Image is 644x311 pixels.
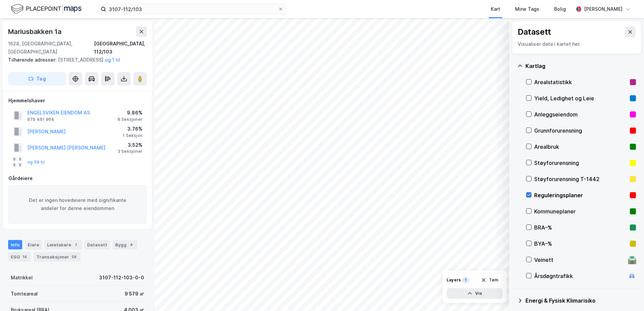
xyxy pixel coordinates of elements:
[584,5,622,13] div: [PERSON_NAME]
[534,127,627,135] div: Grunnforurensning
[123,133,142,138] div: 1 Seksjon
[123,125,142,133] div: 3.76%
[118,141,142,149] div: 3.52%
[11,290,38,298] div: Tomteareal
[610,279,644,311] iframe: Chat Widget
[8,57,58,63] span: Tilhørende adresser:
[99,274,144,282] div: 3107-112-103-0-0
[518,40,636,48] div: Visualiser data i kartet her.
[477,275,503,285] button: Tøm
[518,27,551,37] div: Datasett
[447,277,461,283] div: Layers
[491,5,500,13] div: Kart
[447,288,503,299] button: Vis
[525,62,636,70] div: Kartlag
[8,185,147,223] div: Det er ingen hovedeiere med signifikante andeler for denne eiendommen
[34,252,80,262] div: Transaksjoner
[534,143,627,151] div: Arealbruk
[25,240,42,249] div: Eiere
[112,240,137,249] div: Bygg
[8,40,94,56] div: 1628, [GEOGRAPHIC_DATA], [GEOGRAPHIC_DATA]
[534,223,627,232] div: BRA–%
[8,72,66,85] button: Tag
[534,159,627,167] div: Støyforurensning
[27,117,54,122] div: 979 491 964
[534,78,627,86] div: Arealstatistikk
[128,241,135,248] div: 4
[534,94,627,102] div: Yield, Ledighet og Leie
[72,241,79,248] div: 1
[462,277,469,283] div: 1
[21,253,28,260] div: 14
[118,149,142,154] div: 3 Seksjoner
[534,256,625,264] div: Veinett
[627,255,637,264] div: 🛣️
[534,110,627,118] div: Anleggseiendom
[534,272,625,280] div: Årsdøgntrafikk
[610,279,644,311] div: Kontrollprogram for chat
[118,117,142,122] div: 8 Seksjoner
[534,175,627,183] div: Støyforurensning T-1442
[8,26,63,37] div: Mariusbakken 1a
[94,40,147,56] div: [GEOGRAPHIC_DATA], 112/103
[125,290,144,298] div: 9 579 ㎡
[8,56,141,64] div: [STREET_ADDRESS]
[8,252,31,262] div: ESG
[515,5,539,13] div: Mine Tags
[118,109,142,117] div: 9.86%
[525,297,636,305] div: Energi & Fysisk Klimarisiko
[8,240,22,249] div: Info
[11,274,33,282] div: Matrikkel
[11,3,82,15] img: logo.f888ab2527a4732fd821a326f86c7f29.svg
[8,174,147,182] div: Gårdeiere
[106,4,278,14] input: Søk på adresse, matrikkel, gårdeiere, leietakere eller personer
[8,97,147,105] div: Hjemmelshaver
[534,240,627,248] div: BYA–%
[70,253,78,260] div: 58
[554,5,566,13] div: Bolig
[534,207,627,215] div: Kommuneplaner
[534,191,627,199] div: Reguleringsplaner
[44,240,82,249] div: Leietakere
[85,240,110,249] div: Datasett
